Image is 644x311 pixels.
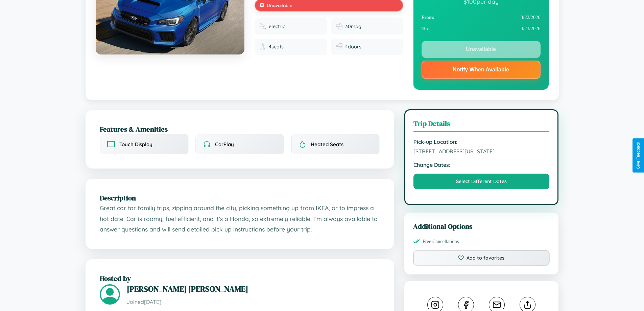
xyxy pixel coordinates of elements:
img: Fuel type [259,23,266,30]
span: [STREET_ADDRESS][US_STATE] [413,148,550,155]
h3: [PERSON_NAME] [PERSON_NAME] [127,283,380,294]
button: Select Different Dates [413,174,550,189]
span: 30 mpg [345,23,361,29]
div: 3 / 22 / 2026 [422,12,541,23]
strong: Pick-up Location: [413,138,550,145]
h2: Hosted by [100,273,380,283]
div: Give Feedback [636,142,641,169]
span: Touch Display [119,141,152,148]
span: Unavailable [267,2,292,8]
span: CarPlay [215,141,234,148]
button: Add to favorites [413,250,550,266]
img: Seats [259,43,266,50]
strong: To: [422,26,428,31]
span: Free Cancellations [423,239,459,244]
p: Joined [DATE] [127,297,380,307]
strong: From: [422,15,435,20]
span: 4 seats [269,44,284,50]
h3: Additional Options [413,221,550,231]
span: electric [269,23,285,29]
strong: Change Dates: [413,161,550,168]
h2: Features & Amenities [100,124,380,134]
h2: Description [100,193,380,203]
span: 4 doors [345,44,361,50]
button: Notify When Available [422,61,541,79]
h3: Trip Details [413,118,550,132]
img: Doors [336,43,342,50]
img: Fuel efficiency [336,23,342,30]
span: Heated Seats [311,141,343,148]
button: Unavailable [422,41,541,58]
p: Great car for family trips, zipping around the city, picking something up from IKEA, or to impres... [100,203,380,235]
div: 3 / 23 / 2026 [422,23,541,34]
